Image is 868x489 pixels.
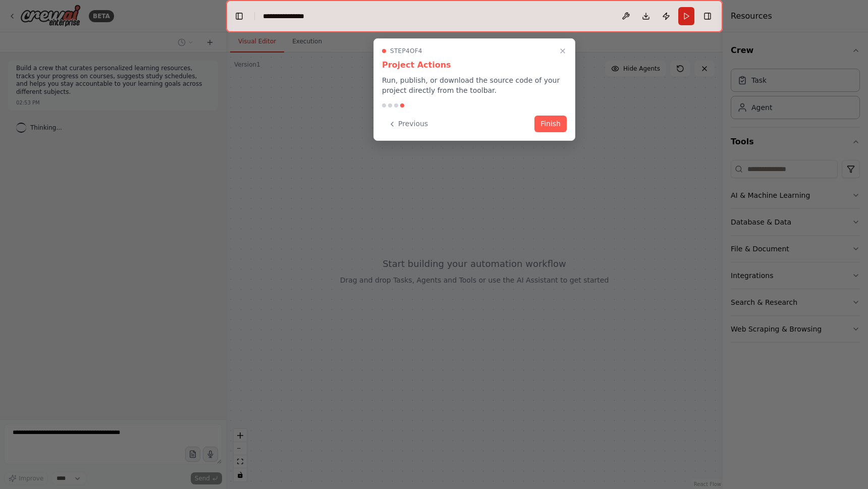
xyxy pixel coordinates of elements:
button: Finish [534,116,567,132]
p: Run, publish, or download the source code of your project directly from the toolbar. [382,75,567,95]
button: Close walkthrough [557,45,569,57]
button: Hide left sidebar [232,9,246,23]
h3: Project Actions [382,59,567,71]
button: Previous [382,116,434,132]
span: Step 4 of 4 [390,47,422,55]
